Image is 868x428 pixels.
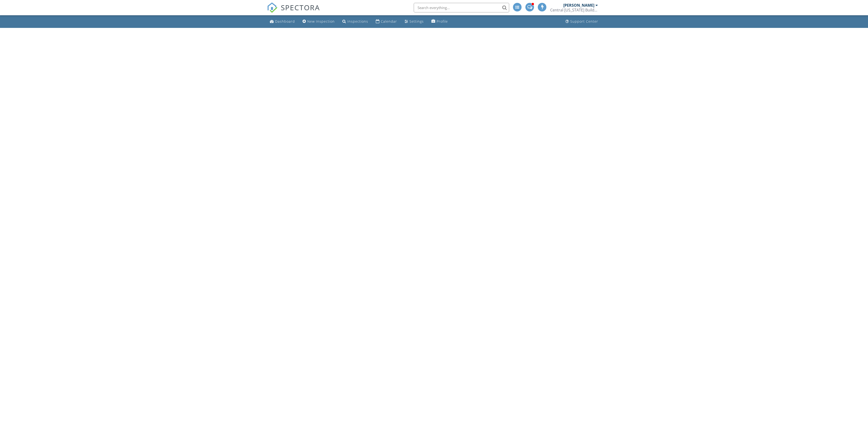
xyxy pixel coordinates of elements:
[267,6,320,16] a: SPECTORA
[563,3,594,8] div: [PERSON_NAME]
[307,19,335,24] div: New Inspection
[267,2,277,13] img: The Best Home Inspection Software - Spectora
[275,19,295,24] div: Dashboard
[301,17,337,26] a: New Inspection
[570,19,598,24] div: Support Center
[347,19,368,24] div: Inspections
[414,3,509,12] input: Search everything...
[564,17,600,26] a: Support Center
[374,17,399,26] a: Calendar
[403,17,426,26] a: Settings
[268,17,297,26] a: Dashboard
[429,17,450,26] a: Profile
[409,19,424,24] div: Settings
[550,8,598,12] div: Central Florida Building Inspectors
[381,19,397,24] div: Calendar
[437,19,448,24] div: Profile
[281,2,320,12] span: SPECTORA
[340,17,370,26] a: Inspections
